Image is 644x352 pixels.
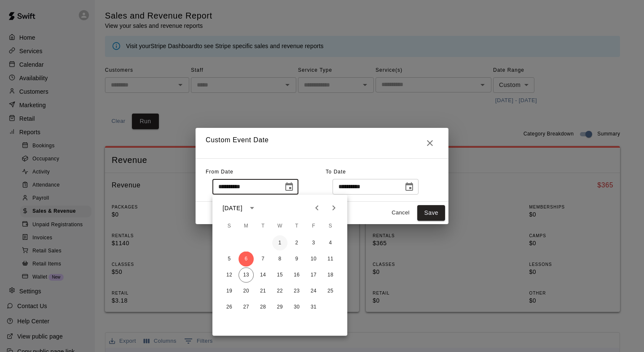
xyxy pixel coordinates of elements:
span: From Date [206,169,233,175]
button: 20 [239,284,254,299]
button: Next month [325,200,342,217]
button: Previous month [309,200,325,217]
button: 27 [239,300,254,315]
button: 26 [222,300,237,315]
button: 28 [255,300,271,315]
button: 25 [323,284,338,299]
button: 10 [306,252,321,267]
span: Monday [239,218,254,235]
span: Wednesday [272,218,287,235]
span: To Date [326,169,346,175]
button: Cancel [387,206,414,219]
button: Save [417,205,445,221]
button: 11 [323,252,338,267]
span: Friday [306,218,321,235]
button: 16 [289,268,304,283]
button: 15 [272,268,287,283]
div: [DATE] [223,203,242,212]
button: Choose date, selected date is Oct 6, 2025 [281,179,298,195]
button: 22 [272,284,287,299]
button: 19 [222,284,237,299]
button: 5 [222,252,237,267]
span: Sunday [222,218,237,235]
button: 4 [323,236,338,251]
button: 14 [255,268,271,283]
span: Tuesday [255,218,271,235]
button: calendar view is open, switch to year view [245,201,259,215]
button: 6 [239,252,254,267]
button: 21 [255,284,271,299]
button: 9 [289,252,304,267]
button: 1 [272,236,287,251]
button: 12 [222,268,237,283]
button: 30 [289,300,304,315]
h2: Custom Event Date [196,128,448,158]
button: 3 [306,236,321,251]
button: 24 [306,284,321,299]
button: 29 [272,300,287,315]
button: Choose date, selected date is Oct 13, 2025 [401,179,418,195]
button: 13 [239,268,254,283]
button: 2 [289,236,304,251]
button: 17 [306,268,321,283]
button: 23 [289,284,304,299]
span: Saturday [323,218,338,235]
button: 18 [323,268,338,283]
button: 31 [306,300,321,315]
span: Thursday [289,218,304,235]
button: Close [421,135,438,152]
button: 7 [255,252,271,267]
button: 8 [272,252,287,267]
